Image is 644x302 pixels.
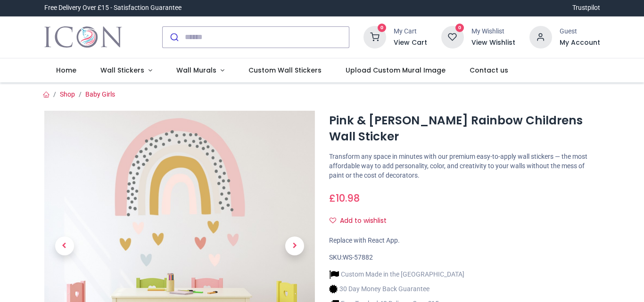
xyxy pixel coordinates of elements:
[470,65,508,75] span: Contact us
[100,65,144,75] span: Wall Stickers
[176,65,216,75] span: Wall Murals
[248,65,322,75] span: Custom Wall Stickers
[471,38,515,48] a: View Wishlist
[329,253,600,262] div: SKU:
[163,27,185,48] button: Submit
[471,27,515,36] div: My Wishlist
[44,24,122,50] img: Icon Wall Stickers
[378,24,387,33] sup: 0
[572,3,600,13] a: Trustpilot
[55,237,74,255] span: Previous
[560,38,600,48] a: My Account
[343,253,373,261] span: WS-57882
[329,152,600,180] p: Transform any space in minutes with our premium easy-to-apply wall stickers — the most affordable...
[329,191,360,205] span: £
[329,236,600,245] div: Replace with React App.
[336,191,360,205] span: 10.98
[56,65,76,75] span: Home
[44,3,182,13] div: Free Delivery Over £15 - Satisfaction Guarantee
[44,24,122,50] a: Logo of Icon Wall Stickers
[394,27,427,36] div: My Cart
[330,217,336,224] i: Add to wishlist
[85,90,115,98] a: Baby Girls
[285,237,304,255] span: Next
[329,269,464,279] li: Custom Made in the [GEOGRAPHIC_DATA]
[329,284,464,294] li: 30 Day Money Back Guarantee
[329,113,600,145] h1: Pink & [PERSON_NAME] Rainbow Childrens Wall Sticker
[89,58,165,83] a: Wall Stickers
[346,65,446,75] span: Upload Custom Mural Image
[560,27,600,36] div: Guest
[164,58,236,83] a: Wall Murals
[363,33,386,40] a: 0
[329,213,395,229] button: Add to wishlistAdd to wishlist
[60,90,75,98] a: Shop
[455,24,464,33] sup: 0
[441,33,464,40] a: 0
[394,38,427,48] a: View Cart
